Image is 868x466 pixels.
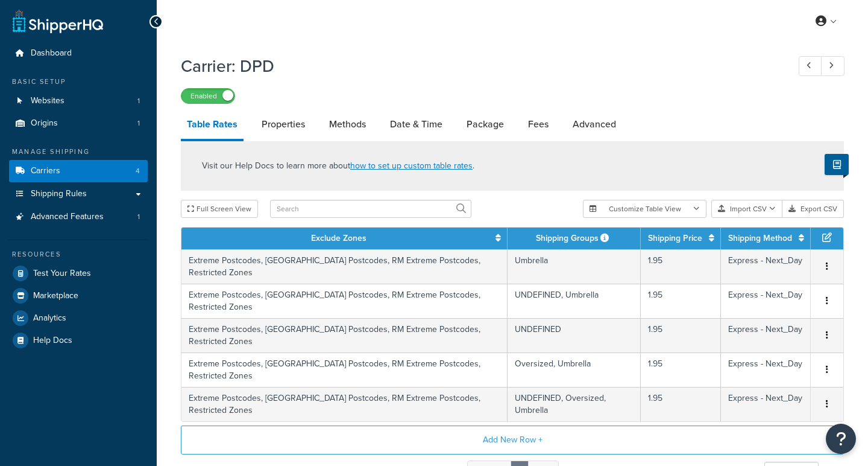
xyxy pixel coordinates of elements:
span: 4 [136,166,140,176]
span: Advanced Features [31,212,104,222]
td: 1.95 [641,353,721,387]
button: Customize Table View [583,200,706,218]
td: Express - Next_Day [721,249,811,284]
td: Extreme Postcodes, [GEOGRAPHIC_DATA] Postcodes, RM Extreme Postcodes, Restricted Zones [181,353,508,387]
a: Shipping Method [728,232,792,244]
p: Visit our Help Docs to learn more about . [202,159,474,173]
span: Shipping Rules [31,189,87,199]
span: Marketplace [33,291,78,301]
a: Dashboard [9,42,148,65]
td: Extreme Postcodes, [GEOGRAPHIC_DATA] Postcodes, RM Extreme Postcodes, Restricted Zones [181,249,508,284]
a: Marketplace [9,285,148,307]
td: 1.95 [641,387,721,421]
a: Fees [522,110,555,139]
span: Help Docs [33,336,72,346]
td: UNDEFINED [508,318,641,353]
a: Carriers4 [9,160,148,182]
a: Date & Time [384,110,448,139]
a: Analytics [9,307,148,329]
td: UNDEFINED, Oversized, Umbrella [508,387,641,421]
a: Websites1 [9,90,148,112]
span: 1 [137,118,140,129]
button: Import CSV [711,200,782,218]
a: Origins1 [9,112,148,135]
span: Origins [31,118,58,129]
span: 1 [137,96,140,106]
td: Extreme Postcodes, [GEOGRAPHIC_DATA] Postcodes, RM Extreme Postcodes, Restricted Zones [181,284,508,318]
td: Express - Next_Day [721,387,811,421]
td: Express - Next_Day [721,284,811,318]
td: Oversized, Umbrella [508,353,641,387]
button: Add New Row + [181,426,844,455]
button: Export CSV [782,200,844,218]
div: Manage Shipping [9,147,148,157]
a: Properties [256,110,311,139]
a: how to set up custom table rates [350,159,473,172]
a: Shipping Price [648,232,702,244]
span: Analytics [33,313,66,324]
input: Search [270,200,471,218]
li: Origins [9,112,148,135]
div: Resources [9,249,148,260]
label: Enabled [181,89,234,103]
td: 1.95 [641,318,721,353]
td: Express - Next_Day [721,318,811,353]
a: Methods [323,110,372,139]
span: Websites [31,96,64,106]
h1: Carrier: DPD [181,54,776,78]
td: 1.95 [641,249,721,284]
a: Advanced Features1 [9,206,148,228]
a: Table Rates [181,110,244,141]
a: Package [461,110,510,139]
a: Next Record [821,56,844,76]
a: Test Your Rates [9,263,148,284]
td: Express - Next_Day [721,353,811,387]
span: Dashboard [31,48,72,59]
td: Umbrella [508,249,641,284]
li: Advanced Features [9,206,148,228]
a: Previous Record [799,56,822,76]
span: Test Your Rates [33,269,91,279]
a: Advanced [567,110,622,139]
span: Carriers [31,166,60,176]
div: Basic Setup [9,77,148,87]
button: Full Screen View [181,200,258,218]
a: Help Docs [9,330,148,351]
a: Exclude Zones [311,232,366,244]
a: Shipping Rules [9,183,148,205]
th: Shipping Groups [508,228,641,249]
td: Extreme Postcodes, [GEOGRAPHIC_DATA] Postcodes, RM Extreme Postcodes, Restricted Zones [181,387,508,421]
li: Websites [9,90,148,112]
td: UNDEFINED, Umbrella [508,284,641,318]
li: Carriers [9,160,148,182]
td: 1.95 [641,284,721,318]
button: Show Help Docs [825,154,849,175]
td: Extreme Postcodes, [GEOGRAPHIC_DATA] Postcodes, RM Extreme Postcodes, Restricted Zones [181,318,508,353]
span: 1 [137,212,140,222]
button: Open Resource Center [826,424,856,454]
